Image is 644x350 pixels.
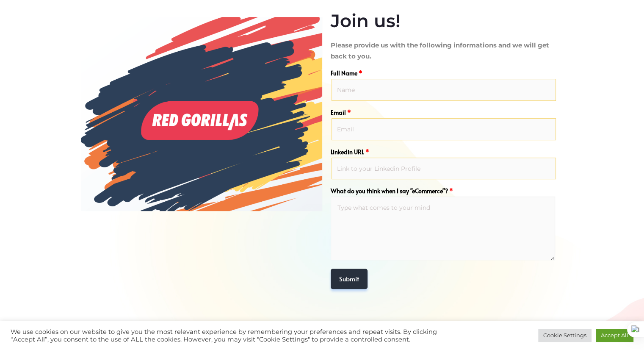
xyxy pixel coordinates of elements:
span: Submit [339,274,359,283]
div: We use cookies on our website to give you the most relevant experience by remembering your prefer... [11,328,447,343]
strong: Please provide us with the following informations and we will get back to you. [331,41,549,60]
a: Accept All [596,329,633,342]
input: Link to your Linkedin Profile [332,158,556,180]
input: Name [332,79,556,101]
input: Email [332,118,556,140]
button: Submit [331,269,368,289]
a: Cookie Settings [538,329,591,342]
h2: Join us! [331,10,555,31]
img: About Us! [81,17,322,211]
label: What do you think when I say "eCommerce"? [331,188,555,194]
label: Linkedin URL [331,149,555,156]
label: Email [331,109,555,116]
label: Full Name [331,70,555,77]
